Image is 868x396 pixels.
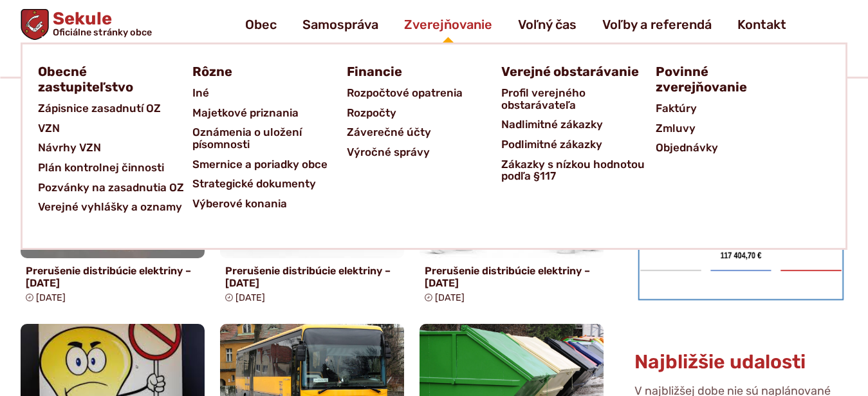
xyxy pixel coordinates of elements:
a: Zákazky s nízkou hodnotou podľa §117 [501,155,656,186]
span: Iné [192,83,209,103]
img: Prejsť na domovskú stránku [21,9,48,40]
span: Návrhy VZN [38,138,101,158]
span: Oficiálne stránky obce [53,28,152,37]
h3: Najbližšie udalosti [634,352,806,373]
a: Smernice a poriadky obce [192,155,347,174]
a: Verejné obstarávanie [501,60,640,83]
a: Rozpočtové opatrenia [347,83,501,103]
span: Rozpočty [347,103,396,123]
a: Výberové konania [192,194,347,214]
a: Kontakt [737,6,786,42]
a: Obec [245,6,277,42]
span: [DATE] [235,292,265,303]
a: Financie [347,60,486,83]
a: Pozvánky na zasadnutia OZ [38,178,192,198]
a: Voľby a referendá [602,6,712,42]
span: Rozpočtové opatrenia [347,83,463,103]
h4: Prerušenie distribúcie elektriny – [DATE] [225,265,399,289]
a: Záverečné účty [347,122,501,142]
span: Zmluvy [656,118,696,138]
a: Objednávky [656,138,810,158]
span: Verejné vyhlášky a oznamy [38,197,182,217]
a: Profil verejného obstarávateľa [501,83,656,115]
a: Plán kontrolnej činnosti [38,158,192,178]
span: [DATE] [435,292,465,303]
span: Nadlimitné zákazky [501,115,603,135]
span: Faktúry [656,99,697,118]
span: Verejné obstarávanie [501,60,639,83]
span: [DATE] [36,292,66,303]
a: Povinné zverejňovanie [656,60,795,99]
span: Rôzne [192,60,232,83]
span: Majetkové priznania [192,103,299,123]
a: Zmluvy [656,118,810,138]
span: Plán kontrolnej činnosti [38,158,164,178]
a: Rôzne [192,60,331,83]
a: Návrhy VZN [38,138,192,158]
a: Nadlimitné zákazky [501,115,656,135]
a: Zverejňovanie [404,6,492,42]
span: Zápisnice zasadnutí OZ [38,99,161,118]
a: Obecné zastupiteľstvo [38,60,177,99]
a: Faktúry [656,99,810,118]
a: Samospráva [302,6,378,42]
h1: Sekule [48,10,151,37]
a: Strategické dokumenty [192,174,347,194]
span: Financie [347,60,402,83]
span: Výročné správy [347,142,430,162]
h4: Prerušenie distribúcie elektriny – [DATE] [26,265,199,289]
span: Záverečné účty [347,122,431,142]
span: Strategické dokumenty [192,174,316,194]
span: Objednávky [656,138,718,158]
a: Logo Sekule, prejsť na domovskú stránku. [21,9,151,40]
a: Iné [192,83,347,103]
a: Oznámenia o uložení písomnosti [192,122,347,154]
a: Majetkové priznania [192,103,347,123]
a: Zápisnice zasadnutí OZ [38,99,192,118]
span: Výberové konania [192,194,287,214]
a: Výročné správy [347,142,501,162]
a: Verejné vyhlášky a oznamy [38,197,192,217]
span: Smernice a poriadky obce [192,155,328,174]
a: Voľný čas [518,6,577,42]
a: Rozpočty [347,103,501,123]
span: Pozvánky na zasadnutia OZ [38,178,184,198]
a: Podlimitné zákazky [501,135,656,155]
span: Podlimitné zákazky [501,135,602,155]
span: VZN [38,118,60,138]
a: VZN [38,118,192,138]
h4: Prerušenie distribúcie elektriny – [DATE] [425,265,598,289]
